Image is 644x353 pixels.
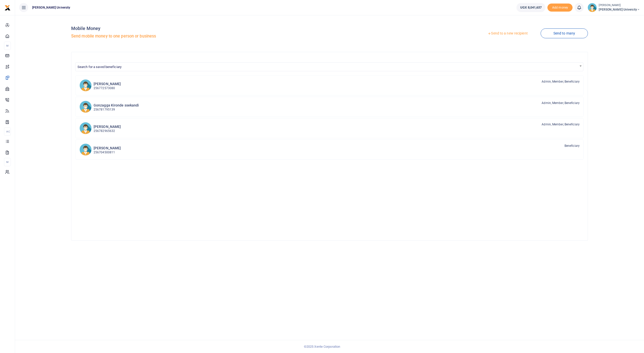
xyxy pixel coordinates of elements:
h6: Gonzagga Kironde ssekandi [94,103,139,108]
h6: [PERSON_NAME] [94,146,121,150]
li: M [4,158,11,166]
p: 256782965632 [94,129,121,133]
a: logo-small logo-large logo-large [5,6,11,9]
p: 256772573080 [94,86,121,91]
a: ScO [PERSON_NAME] 256782965632 Admin, Member, Beneficiary [75,118,584,138]
span: [PERSON_NAME] University [599,7,640,12]
a: NK [PERSON_NAME] 256704500811 Beneficiary [75,139,584,160]
h5: Send mobile money to one person or business [71,34,328,39]
span: Admin, Member, Beneficiary [542,122,580,127]
li: Wallet ballance [514,3,547,12]
li: M [4,42,11,50]
p: 256781795139 [94,107,139,112]
span: Search for a saved beneficiary [77,65,122,69]
h6: [PERSON_NAME] [94,125,121,129]
span: Add money [547,4,573,12]
h6: [PERSON_NAME] [94,82,121,86]
a: Add money [547,5,573,9]
a: Send to many [541,28,588,38]
a: UGX 8,041,637 [516,3,545,12]
span: Admin, Member, Beneficiary [542,79,580,84]
img: GKs [79,101,92,113]
span: UGX 8,041,637 [520,5,542,10]
a: Send to a new recipient [475,29,540,38]
img: PB [79,79,92,91]
li: Toup your wallet [547,4,573,12]
h4: Mobile Money [71,26,328,31]
a: PB [PERSON_NAME] 256772573080 Admin, Member, Beneficiary [75,75,584,95]
span: Search for a saved beneficiary [75,63,583,70]
a: GKs Gonzagga Kironde ssekandi 256781795139 Admin, Member, Beneficiary [75,97,584,117]
small: [PERSON_NAME] [599,3,640,8]
span: Beneficiary [565,144,580,148]
p: 256704500811 [94,150,121,155]
li: Ac [4,127,11,136]
img: ScO [79,122,92,134]
span: Admin, Member, Beneficiary [542,101,580,105]
span: Search for a saved beneficiary [75,62,583,71]
img: NK [79,144,92,156]
img: logo-small [5,5,11,11]
span: [PERSON_NAME] University [30,5,72,10]
button: Close [359,347,364,353]
a: profile-user [PERSON_NAME] [PERSON_NAME] University [588,3,640,12]
img: profile-user [588,3,597,12]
